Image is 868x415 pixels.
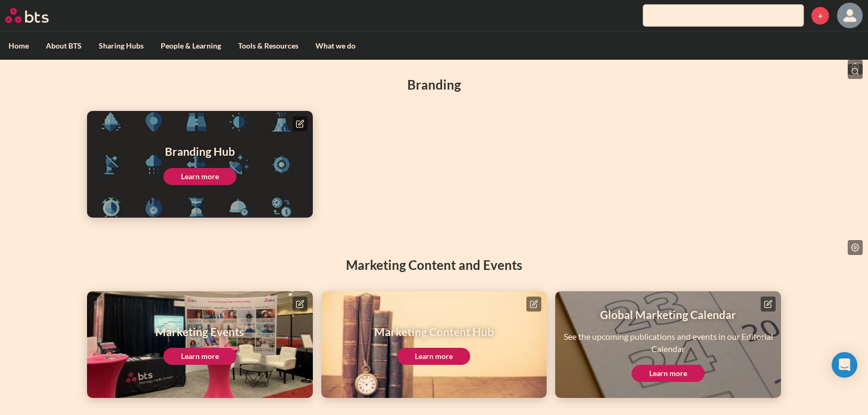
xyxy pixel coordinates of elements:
div: Open Intercom Messenger [832,352,857,378]
a: Learn more [163,348,236,365]
button: Edit page tile [293,297,307,312]
button: Edit page tile [761,297,776,312]
button: Edit page list [848,240,863,255]
button: Edit page tile [293,116,307,131]
label: Tools & Resources [230,32,307,60]
a: + [811,7,829,25]
h1: Branding Hub [163,143,236,159]
button: Edit page list [848,60,863,75]
img: Taylor Hale [837,3,863,28]
a: Profile [837,3,863,28]
h1: Marketing Content Hub [374,324,494,339]
img: BTS Logo [5,8,49,23]
label: People & Learning [152,32,230,60]
a: Learn more [632,365,705,382]
label: Sharing Hubs [90,32,152,60]
a: Go home [5,8,68,23]
a: Learn more [397,348,470,365]
button: Edit page tile [526,297,541,312]
h1: Marketing Events [155,324,244,339]
h1: Global Marketing Calendar [563,307,774,322]
a: Learn more [163,168,236,185]
label: About BTS [37,32,90,60]
label: What we do [307,32,364,60]
p: See the upcoming publications and events in our Editorial Calendar [563,331,774,355]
